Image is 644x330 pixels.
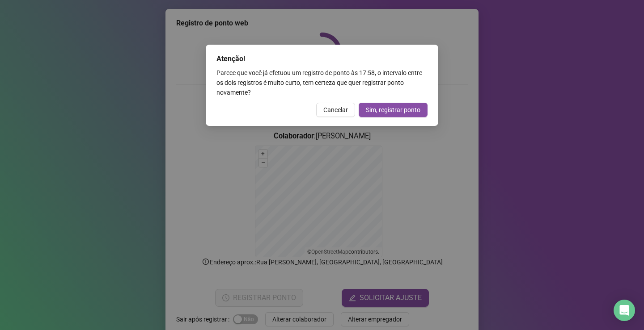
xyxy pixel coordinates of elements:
div: Atenção! [216,54,428,64]
div: Parece que você já efetuou um registro de ponto às 17:58 , o intervalo entre os dois registros é ... [216,68,428,97]
div: Open Intercom Messenger [614,300,635,321]
span: Sim, registrar ponto [366,105,420,115]
button: Cancelar [316,103,355,117]
button: Sim, registrar ponto [359,103,428,117]
span: Cancelar [323,105,348,115]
